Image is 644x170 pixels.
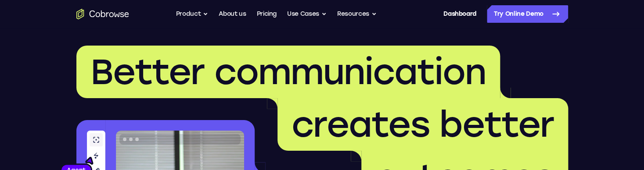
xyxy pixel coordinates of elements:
[219,5,246,23] a: About us
[487,5,568,23] a: Try Online Demo
[76,9,129,19] a: Go to the home page
[90,51,486,93] span: Better communication
[287,5,327,23] button: Use Cases
[443,5,476,23] a: Dashboard
[291,103,554,145] span: creates better
[176,5,209,23] button: Product
[337,5,377,23] button: Resources
[256,5,277,23] a: Pricing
